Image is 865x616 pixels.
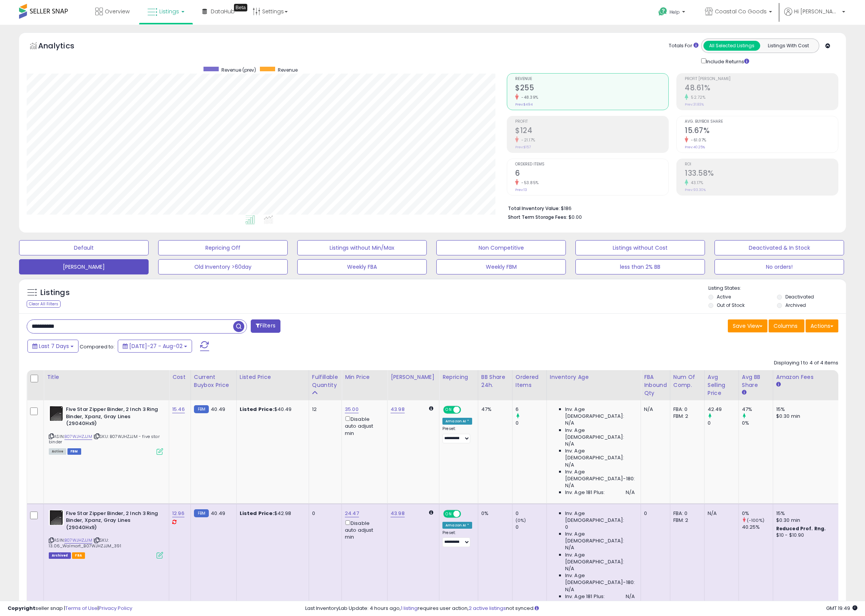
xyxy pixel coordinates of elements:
a: Privacy Policy [99,605,132,612]
div: 42.49 [708,406,738,413]
span: Last 7 Days [39,342,69,350]
small: 52.72% [688,95,705,100]
small: Prev: $494 [515,102,533,107]
a: Terms of Use [65,605,98,612]
b: Reduced Prof. Rng. [776,525,826,532]
span: Inv. Age [DEMOGRAPHIC_DATA]: [565,531,635,544]
a: 12.96 [172,510,184,517]
span: | SKU: 13.06_Walmart_B07WJHZJJM_391 [49,537,121,549]
small: 43.17% [688,180,703,186]
img: 41+et42eopS._SL40_.jpg [49,510,64,525]
h5: Listings [40,287,70,298]
div: 6 [516,406,546,413]
span: Inv. Age [DEMOGRAPHIC_DATA]: [565,510,635,524]
img: 41+et42eopS._SL40_.jpg [49,406,64,421]
div: 0% [742,510,773,517]
a: 2 active listings [469,605,506,612]
span: N/A [565,420,574,427]
small: Prev: 31.83% [685,102,704,107]
span: Overview [105,8,130,15]
span: N/A [626,489,635,496]
div: FBM: 2 [673,517,698,524]
span: Inv. Age [DEMOGRAPHIC_DATA]: [565,427,635,441]
div: Preset: [442,530,472,547]
b: Five Star Zipper Binder, 2 Inch 3 Ring Binder, Xpanz, Gray Lines (29040Hx9) [66,510,159,533]
span: N/A [565,565,574,572]
span: DataHub [211,8,235,15]
span: Revenue [278,67,298,73]
button: Weekly FBM [436,259,566,274]
h2: 6 [515,169,668,179]
h2: $124 [515,126,668,136]
i: Get Help [658,7,668,16]
div: [PERSON_NAME] [391,373,436,381]
span: Ordered Items [515,162,668,167]
span: 40.49 [211,510,225,517]
div: Title [47,373,166,381]
div: Disable auto adjust min [345,415,381,437]
label: Deactivated [785,294,814,300]
div: ASIN: [49,406,163,454]
h2: $255 [515,83,668,94]
button: Default [19,240,149,255]
div: Tooltip anchor [234,4,247,11]
span: Inv. Age 181 Plus: [565,593,605,600]
span: Revenue [515,77,668,81]
span: Avg. Buybox Share [685,120,838,124]
div: FBM: 2 [673,413,698,420]
button: Old Inventory >60day [158,259,288,274]
small: Amazon Fees. [776,381,781,388]
span: N/A [626,593,635,600]
span: Profit [PERSON_NAME] [685,77,838,81]
div: $10 - $10.90 [776,532,839,539]
div: 47% [481,406,506,413]
span: ROI [685,162,838,167]
span: Inv. Age [DEMOGRAPHIC_DATA]-180: [565,468,635,482]
div: Clear All Filters [27,300,61,308]
button: less than 2% BB [575,259,705,274]
div: Cost [172,373,187,381]
a: 15.46 [172,406,185,413]
span: $0.00 [569,213,582,221]
p: Listing States: [708,285,846,292]
div: Last InventoryLab Update: 4 hours ago, requires user action, not synced. [305,605,858,612]
div: Displaying 1 to 4 of 4 items [774,359,838,367]
div: Current Buybox Price [194,373,233,389]
label: Active [717,294,731,300]
button: Repricing Off [158,240,288,255]
span: N/A [565,544,574,551]
span: Listings [159,8,179,15]
div: Repricing [442,373,475,381]
small: Prev: 13 [515,188,527,192]
span: | SKU: B07WJHZJJM - five star binder [49,433,160,445]
span: N/A [565,586,574,593]
small: Avg BB Share. [742,389,746,396]
div: $0.30 min [776,517,839,524]
div: Preset: [442,426,472,443]
a: 1 listing [401,605,418,612]
div: Amazon AI * [442,418,472,425]
span: N/A [565,482,574,489]
span: Inv. Age [DEMOGRAPHIC_DATA]: [565,406,635,420]
button: Last 7 Days [27,340,78,353]
span: Help [670,9,680,15]
small: -53.85% [519,180,539,186]
button: Listings With Cost [760,41,817,51]
span: Profit [515,120,668,124]
h2: 15.67% [685,126,838,136]
button: Deactivated & In Stock [714,240,844,255]
div: 15% [776,406,839,413]
div: Listed Price [240,373,306,381]
span: FBA [72,552,85,559]
div: $0.30 min [776,413,839,420]
div: 12 [312,406,336,413]
div: 0 [516,510,546,517]
small: Prev: 93.30% [685,188,706,192]
div: FBA inbound Qty [644,373,667,397]
div: 15% [776,510,839,517]
span: OFF [460,407,472,413]
small: (-100%) [747,517,764,523]
b: Total Inventory Value: [508,205,560,212]
a: B07WJHZJJM [64,433,92,440]
span: ON [444,407,453,413]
